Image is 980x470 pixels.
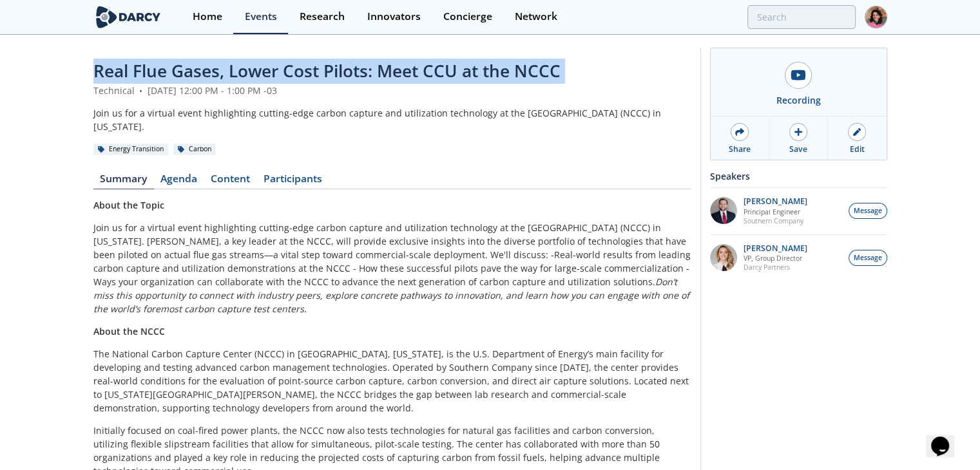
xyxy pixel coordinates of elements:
iframe: chat widget [926,418,967,457]
p: Southern Company [744,216,807,225]
a: Agenda [154,174,204,189]
button: Message [849,203,887,219]
a: Content [204,174,257,189]
p: VP, Group Director [744,254,807,263]
img: 47500b57-f1ab-48fc-99f2-2a06715d5bad [710,197,737,224]
div: Research [300,12,345,22]
p: Principal Engineer [744,207,807,216]
a: Edit [828,117,886,160]
strong: About the Topic [93,199,164,211]
span: Message [854,206,882,216]
a: Participants [257,174,329,189]
div: Share [729,144,751,155]
div: Energy Transition [93,144,169,155]
div: Recording [776,93,821,107]
em: Don’t miss this opportunity to connect with industry peers, explore concrete pathways to innovati... [93,276,689,315]
a: Summary [93,174,154,189]
div: Join us for a virtual event highlighting cutting-edge carbon capture and utilization technology a... [93,106,691,133]
strong: About the NCCC [93,325,165,337]
button: Message [849,250,887,266]
img: Profile [865,6,887,28]
input: Advanced Search [747,5,856,29]
div: Innovators [367,12,421,22]
span: Real Flue Gases, Lower Cost Pilots: Meet CCU at the NCCC [93,59,561,82]
p: Join us for a virtual event highlighting cutting-edge carbon capture and utilization technology a... [93,221,691,315]
a: Recording [711,48,887,116]
div: Technical [DATE] 12:00 PM - 1:00 PM -03 [93,84,691,97]
p: Darcy Partners [744,263,807,272]
span: Message [854,253,882,263]
div: Home [193,12,222,22]
p: The National Carbon Capture Center (NCCC) in [GEOGRAPHIC_DATA], [US_STATE], is the U.S. Departmen... [93,347,691,415]
div: Network [515,12,557,22]
img: logo-wide.svg [93,6,164,28]
div: Save [789,144,807,155]
div: Concierge [443,12,492,22]
div: Speakers [710,165,887,187]
div: Events [245,12,277,22]
p: [PERSON_NAME] [744,197,807,206]
p: [PERSON_NAME] [744,244,807,253]
div: Edit [850,144,865,155]
div: Carbon [173,144,216,155]
span: • [137,84,145,97]
img: 44ccd8c9-e52b-4c72-ab7d-11e8f517fc49 [710,244,737,271]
